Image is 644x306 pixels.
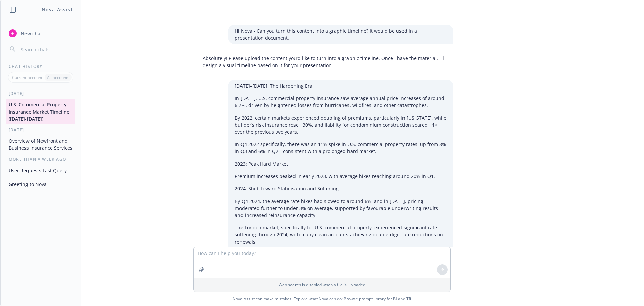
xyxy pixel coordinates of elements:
[235,160,447,167] p: 2023: Peak Hard Market
[235,185,447,192] p: 2024: Shift Toward Stabilisation and Softening
[233,292,411,306] span: Nova Assist can make mistakes. Explore what Nova can do: Browse prompt library for and
[1,156,81,162] div: More than a week ago
[1,127,81,133] div: [DATE]
[393,296,397,302] a: BI
[42,6,73,13] h1: Nova Assist
[19,45,73,54] input: Search chats
[235,141,447,155] p: In Q4 2022 specifically, there was an 11% spike in U.S. commercial property rates, up from 8% in ...
[235,198,447,219] p: By Q4 2024, the average rate hikes had slowed to around 6%, and in [DATE], pricing moderated furt...
[235,224,447,245] p: The London market, specifically for U.S. commercial property, experienced significant rate soften...
[6,165,75,176] button: User Requests Last Query
[6,99,75,124] button: U.S. Commercial Property Insurance Market Timeline ([DATE]-[DATE])
[235,27,447,41] p: Hi Nova - Can you turn this content into a graphic timeline? It would be used in a presentation d...
[235,173,447,180] p: Premium increases peaked in early 2023, with average hikes reaching around 20% in Q1.
[235,82,447,89] p: [DATE]–[DATE]: The Hardening Era
[406,296,411,302] a: TR
[203,55,447,69] p: Absolutely! Please upload the content you’d like to turn into a graphic timeline. Once I have the...
[235,114,447,135] p: By 2022, certain markets experienced doubling of premiums, particularly in [US_STATE], while buil...
[6,179,75,190] button: Greeting to Nova
[12,75,42,80] p: Current account
[6,27,75,39] button: New chat
[1,91,81,96] div: [DATE]
[198,282,446,288] p: Web search is disabled when a file is uploaded
[235,95,447,109] p: In [DATE], U.S. commercial property insurance saw average annual price increases of around 6.7%, ...
[6,135,75,154] button: Overview of Newfront and Business Insurance Services
[1,63,81,69] div: Chat History
[19,30,42,37] span: New chat
[47,75,69,80] p: All accounts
